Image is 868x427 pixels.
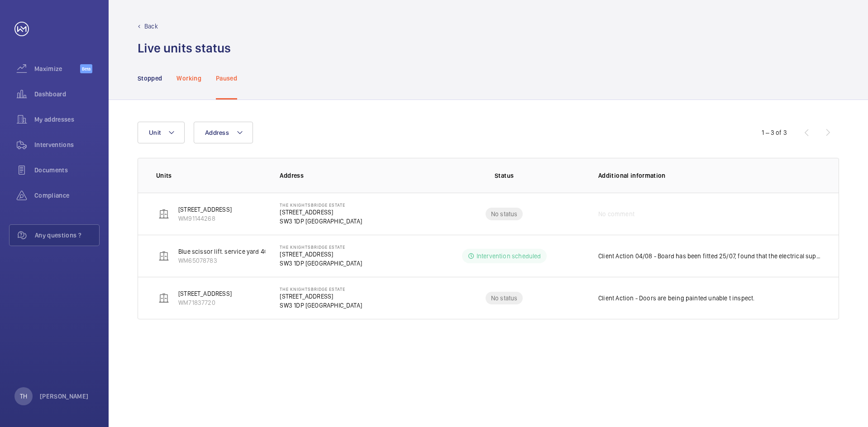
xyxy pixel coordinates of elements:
span: Interventions [34,140,100,149]
p: SW3 1DP [GEOGRAPHIC_DATA] [280,259,362,268]
p: Stopped [138,74,162,83]
p: Additional information [598,171,820,180]
p: Working [176,74,201,83]
p: [STREET_ADDRESS] [178,205,232,214]
p: SW3 1DP [GEOGRAPHIC_DATA] [280,217,362,226]
p: WM91144268 [178,214,232,223]
span: Beta [80,64,92,73]
p: TH [20,392,27,401]
p: [STREET_ADDRESS] [280,250,362,259]
img: elevator.svg [158,209,169,219]
p: Status [431,171,577,180]
p: WM65078783 [178,256,283,265]
span: Maximize [34,64,80,73]
span: Dashboard [34,90,100,99]
p: Blue scissor lift. service yard 404396 [178,247,283,256]
p: Intervention scheduled [477,251,541,261]
span: Documents [34,166,100,175]
span: My addresses [34,115,100,124]
button: Unit [138,122,185,143]
p: WM71837720 [178,298,232,307]
p: Client Action 04/08 - Board has been fitted 25/07, found that the electrical supply to the lift h... [598,251,820,261]
div: 1 – 3 of 3 [762,128,787,137]
p: SW3 1DP [GEOGRAPHIC_DATA] [280,301,362,310]
p: Address [280,171,424,180]
p: Paused [216,74,237,83]
img: elevator.svg [158,251,169,261]
p: [PERSON_NAME] [40,392,89,401]
p: Units [156,171,265,180]
p: Back [144,22,158,31]
p: No status [491,209,518,218]
span: No comment [598,209,634,218]
span: Address [205,129,229,136]
p: Client Action - Doors are being painted unable t inspect. [598,294,754,303]
p: [STREET_ADDRESS] [178,289,232,298]
p: [STREET_ADDRESS] [280,292,362,301]
span: Any questions ? [35,231,99,240]
p: No status [491,294,518,303]
p: The Knightsbridge Estate [280,244,362,250]
p: [STREET_ADDRESS] [280,208,362,217]
img: elevator.svg [158,293,169,304]
span: Compliance [34,191,100,200]
span: Unit [149,129,161,136]
p: The Knightsbridge Estate [280,202,362,208]
h1: Live units status [138,40,231,57]
p: The Knightsbridge Estate [280,286,362,292]
button: Address [194,122,253,143]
